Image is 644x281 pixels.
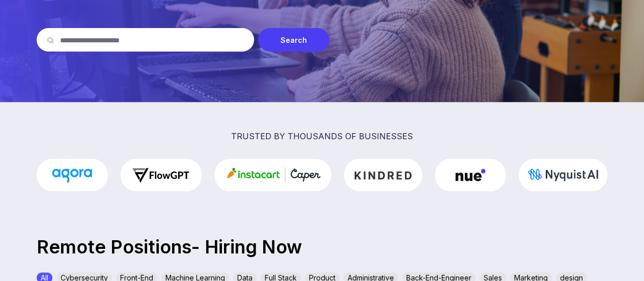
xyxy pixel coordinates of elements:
div: Search [258,28,329,52]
